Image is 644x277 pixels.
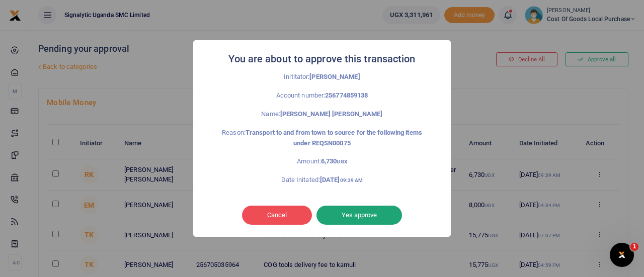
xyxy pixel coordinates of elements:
[215,109,429,120] p: Name:
[215,175,429,186] p: Date Initated:
[215,72,429,82] p: Inititator:
[337,159,347,164] small: UGX
[610,243,634,267] iframe: Intercom live chat
[242,206,312,225] button: Cancel
[215,90,429,101] p: Account number:
[321,157,347,165] strong: 6,730
[228,50,415,68] h2: You are about to approve this transaction
[340,177,363,183] small: 09:39 AM
[309,73,360,80] strong: [PERSON_NAME]
[215,156,429,167] p: Amount:
[316,206,402,225] button: Yes approve
[280,110,383,118] strong: [PERSON_NAME] [PERSON_NAME]
[215,128,429,149] p: Reason:
[320,176,363,183] strong: [DATE]
[630,243,638,251] span: 1
[325,91,368,99] strong: 256774859138
[246,129,422,147] strong: Transport to and from town to source for the following items under REQSN00075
